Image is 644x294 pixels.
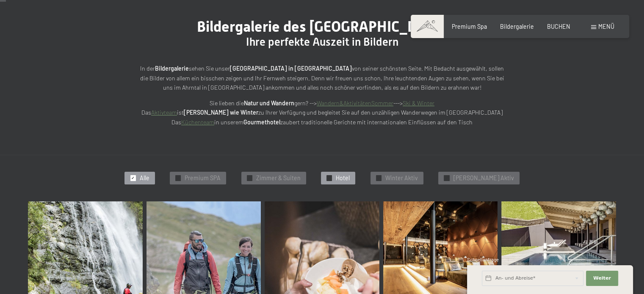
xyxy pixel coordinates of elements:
p: Sie lieben die gern? --> ---> Das ist zu Ihrer Verfügung und begleitet Sie auf den unzähligen Wan... [136,99,509,127]
p: In der sehen Sie unser von seiner schönsten Seite. Mit Bedacht ausgewählt, sollen die Bilder von ... [136,64,509,93]
span: Premium SPA [185,174,221,182]
span: ✓ [328,176,331,181]
strong: [PERSON_NAME] wie Winter [184,109,258,116]
strong: Natur und Wandern [244,99,294,107]
button: Weiter [586,271,618,286]
strong: Bildergalerie [155,65,189,72]
span: Bildergalerie des [GEOGRAPHIC_DATA] [197,18,448,35]
span: ✓ [131,176,135,181]
span: ✓ [445,176,448,181]
img: Auszeit für Körper in einem ungezwungenen Ambiente [501,201,616,293]
a: BUCHEN [547,23,570,30]
span: Zimmer & Suiten [256,174,301,182]
a: Ski & Winter [403,99,434,107]
span: Hotel [336,174,350,182]
span: Winter Aktiv [385,174,418,182]
span: Alle [140,174,149,182]
strong: [GEOGRAPHIC_DATA] in [GEOGRAPHIC_DATA] [230,65,352,72]
a: Bildergalerie [500,23,534,30]
span: Menü [598,23,614,30]
span: Schnellanfrage [467,257,499,262]
a: Bildergalerie [501,201,616,293]
a: Küchenteam [181,118,214,126]
a: Aktivteam [151,109,177,116]
span: Ihre perfekte Auszeit in Bildern [246,36,398,48]
a: Premium Spa [452,23,487,30]
span: ✓ [377,176,380,181]
strong: Gourmethotel [243,118,280,126]
span: Weiter [593,275,611,282]
span: ✓ [177,176,180,181]
a: Wandern&AktivitätenSommer [317,99,393,107]
span: ✓ [248,176,251,181]
span: [PERSON_NAME] Aktiv [453,174,514,182]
